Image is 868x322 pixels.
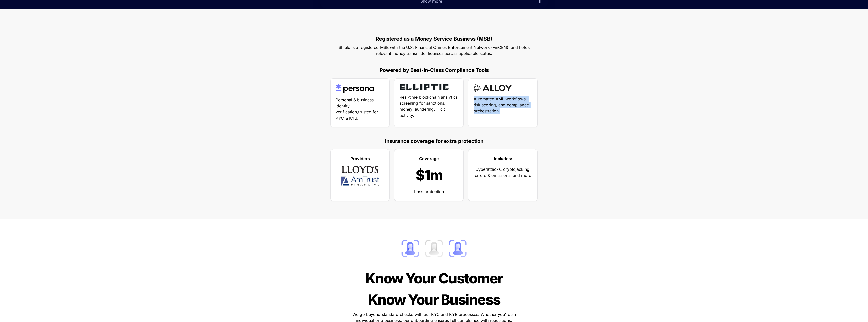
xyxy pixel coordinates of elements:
[353,156,370,161] strong: roviders
[475,167,532,178] span: Cyberattacks, cryptojacking, errors & omissions, and more
[379,67,489,73] strong: Powered by Best-in-Class Compliance Tools
[494,156,512,161] strong: Includes:
[368,291,500,308] span: Know Your Business
[350,156,353,161] a: P
[376,36,492,42] strong: Registered as a Money Service Business (MSB)
[474,96,530,113] span: Automated AML workflows, risk scoring, and compliance orchestration.
[415,166,443,184] span: $1m
[339,45,531,56] span: Shield is a registered MSB with the U.S. Financial Crimes Enforcement Network (FinCEN), and holds...
[336,97,379,121] span: Personal & business identity verification,trusted for KYC & KYB.
[419,156,439,161] strong: Coverage
[365,270,503,287] span: Know Your Customer
[400,94,459,118] span: Real-time blockchain analytics screening for sanctions, money laundering, illicit activity.
[414,189,444,194] span: Loss protection
[385,138,483,144] strong: Insurance coverage for extra protection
